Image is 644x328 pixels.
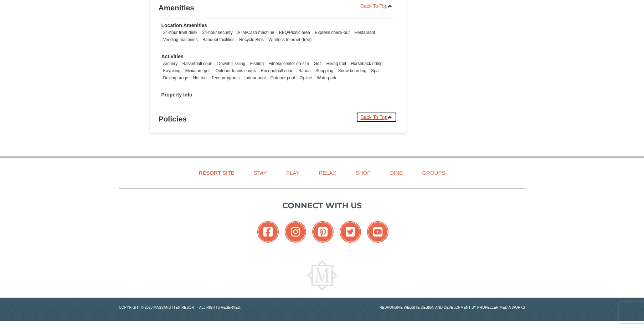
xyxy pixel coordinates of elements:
[269,74,297,81] li: Outdoor pool
[184,67,212,74] li: Miniature golf
[161,92,192,98] strong: Property Info
[161,23,207,28] strong: Location Amenities
[347,165,380,181] a: Shop
[298,74,314,81] li: Zipline
[161,74,190,81] li: Driving range
[349,60,384,67] li: Horseback riding
[161,29,200,36] li: 24-hour front desk
[243,74,268,81] li: Indoor pool
[161,60,180,67] li: Archery
[336,67,368,74] li: Snow boarding
[248,60,266,67] li: Fishing
[191,74,208,81] li: Hot tub
[200,29,234,36] li: 24-hour security
[267,36,313,43] li: Wireless Internet (free)
[161,36,200,43] li: Vending machines
[210,74,241,81] li: Teen programs
[267,60,311,67] li: Fitness center on-site
[159,112,397,126] h3: Policies
[159,1,397,15] h3: Amenities
[213,67,258,74] li: Outdoor tennis courts
[201,36,236,43] li: Banquet facilities
[369,67,380,74] li: Spa
[216,60,247,67] li: Downhill skiing
[356,112,397,123] a: Back To Top
[236,29,276,36] li: ATM/Cash machine
[259,67,295,74] li: Racquetball court
[380,305,525,309] a: Responsive website design and development by Propeller Media Works
[356,1,397,11] a: Back To Top
[237,36,266,43] li: Recycle Bins
[413,165,454,181] a: Groups
[324,60,348,67] li: Hiking trail
[277,165,308,181] a: Play
[119,200,525,212] p: Connect with us
[190,165,243,181] a: Resort Site
[307,260,337,290] img: Massanutten Resort Logo
[315,74,338,81] li: Waterpark
[314,67,335,74] li: Shopping
[310,165,345,181] a: Relax
[313,29,351,36] li: Express check-out
[312,60,323,67] li: Golf
[181,60,215,67] li: Basketball court
[245,165,276,181] a: Stay
[114,305,322,310] p: Copyright © 2023 Massanutten Resort - All Rights Reserved.
[277,29,312,36] li: BBQ/Picnic area
[161,67,182,74] li: Kayaking
[352,29,377,36] li: Restaurant
[381,165,412,181] a: Dine
[161,54,184,59] strong: Activities
[297,67,312,74] li: Sauna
